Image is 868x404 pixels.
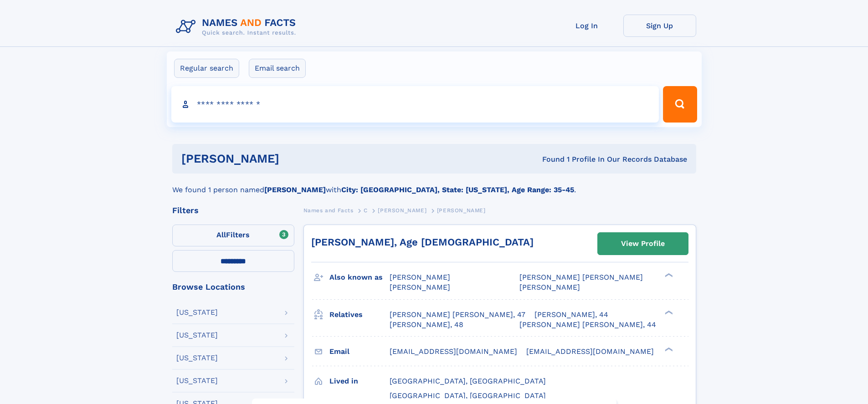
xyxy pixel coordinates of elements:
[181,153,411,164] h1: [PERSON_NAME]
[390,273,450,281] span: [PERSON_NAME]
[437,207,486,214] span: [PERSON_NAME]
[550,15,623,37] a: Log In
[390,391,546,400] span: [GEOGRAPHIC_DATA], [GEOGRAPHIC_DATA]
[663,272,673,278] div: ❯
[176,332,218,339] div: [US_STATE]
[534,310,608,320] a: [PERSON_NAME], 44
[526,347,654,356] span: [EMAIL_ADDRESS][DOMAIN_NAME]
[172,174,696,195] div: We found 1 person named with .
[378,207,426,214] span: [PERSON_NAME]
[176,309,218,316] div: [US_STATE]
[411,154,687,164] div: Found 1 Profile In Our Records Database
[174,59,239,78] label: Regular search
[390,310,525,320] a: [PERSON_NAME] [PERSON_NAME], 47
[519,283,580,291] span: [PERSON_NAME]
[311,236,534,248] a: [PERSON_NAME], Age [DEMOGRAPHIC_DATA]
[176,354,218,362] div: [US_STATE]
[378,205,426,216] a: [PERSON_NAME]
[171,86,659,123] input: search input
[390,377,546,385] span: [GEOGRAPHIC_DATA], [GEOGRAPHIC_DATA]
[329,344,390,359] h3: Email
[519,273,643,281] span: [PERSON_NAME] [PERSON_NAME]
[172,206,294,215] div: Filters
[172,283,294,291] div: Browse Locations
[390,283,450,291] span: [PERSON_NAME]
[249,59,306,78] label: Email search
[623,15,696,37] a: Sign Up
[663,309,673,315] div: ❯
[390,347,517,356] span: [EMAIL_ADDRESS][DOMAIN_NAME]
[176,377,218,384] div: [US_STATE]
[172,15,303,39] img: Logo Names and Facts
[264,185,326,194] b: [PERSON_NAME]
[519,320,656,330] a: [PERSON_NAME] [PERSON_NAME], 44
[341,185,574,194] b: City: [GEOGRAPHIC_DATA], State: [US_STATE], Age Range: 35-45
[364,207,368,214] span: C
[216,230,226,239] span: All
[663,346,673,352] div: ❯
[172,225,294,246] label: Filters
[390,320,463,330] a: [PERSON_NAME], 48
[663,86,697,123] button: Search Button
[364,205,368,216] a: C
[329,373,390,389] h3: Lived in
[621,233,665,254] div: View Profile
[329,307,390,322] h3: Relatives
[329,270,390,285] h3: Also known as
[598,233,688,255] a: View Profile
[303,205,354,216] a: Names and Facts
